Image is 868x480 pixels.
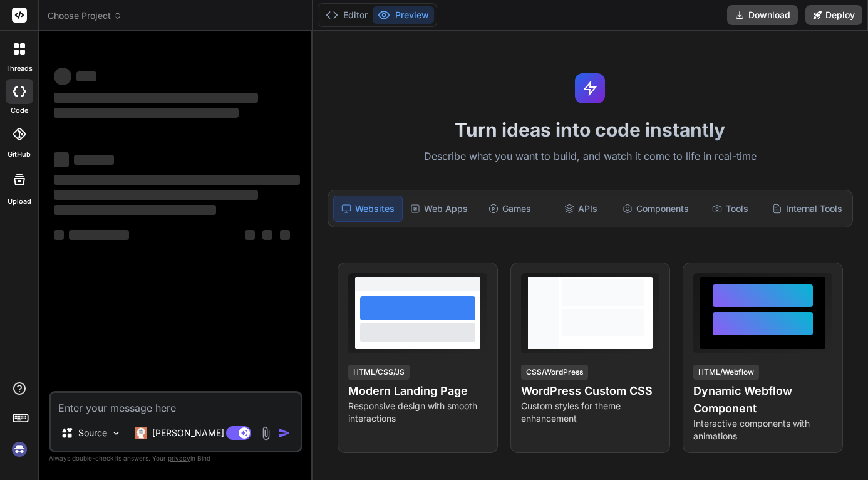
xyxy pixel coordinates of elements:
img: attachment [259,426,273,441]
div: HTML/CSS/JS [348,365,410,380]
span: ‌ [74,155,114,165]
h4: Modern Landing Page [348,382,487,400]
span: ‌ [54,230,64,240]
img: signin [9,439,30,460]
span: ‌ [54,190,258,200]
p: Always double-check its answers. Your in Bind [49,452,302,464]
span: ‌ [54,175,300,185]
div: Websites [333,196,403,222]
label: threads [6,63,33,74]
h1: Turn ideas into code instantly [320,118,860,141]
div: Games [476,196,544,222]
p: Describe what you want to build, and watch it come to life in real-time [320,149,860,165]
label: Upload [8,196,31,207]
span: ‌ [280,230,290,240]
div: CSS/WordPress [521,365,588,380]
div: Internal Tools [767,196,847,222]
label: GitHub [8,149,31,160]
p: [PERSON_NAME] 4 S.. [152,427,245,439]
img: Claude 4 Sonnet [135,427,147,439]
span: ‌ [76,71,96,81]
button: Preview [373,6,434,24]
div: HTML/Webflow [693,365,759,380]
span: ‌ [69,230,129,240]
span: ‌ [245,230,255,240]
span: ‌ [262,230,272,240]
span: ‌ [54,205,216,215]
span: ‌ [54,108,239,118]
p: Custom styles for theme enhancement [521,400,660,425]
p: Responsive design with smooth interactions [348,400,487,425]
div: Components [617,196,694,222]
span: Choose Project [48,9,122,22]
p: Interactive components with animations [693,417,832,442]
div: APIs [547,196,615,222]
span: ‌ [54,152,69,167]
img: icon [278,427,291,439]
p: Source [78,427,107,439]
div: Web Apps [405,196,473,222]
div: Tools [696,196,765,222]
h4: Dynamic Webflow Component [693,382,832,417]
span: ‌ [54,93,258,103]
span: privacy [168,454,190,462]
button: Editor [321,6,373,24]
h4: WordPress Custom CSS [521,382,660,400]
button: Download [727,5,798,25]
button: Deploy [805,5,862,25]
img: Pick Models [111,428,121,439]
label: code [11,105,28,116]
span: ‌ [54,68,71,85]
